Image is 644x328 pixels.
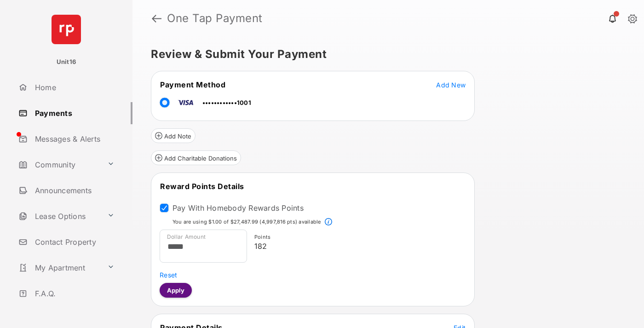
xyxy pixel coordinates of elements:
[172,218,321,226] p: You are using $1.00 of $27,487.99 (4,997,816 pts) available
[254,233,462,241] p: Points
[160,283,192,298] button: Apply
[57,58,76,67] p: Unit16
[15,154,103,176] a: Community
[15,282,132,305] a: F.A.Q.
[436,81,466,89] span: Add New
[15,102,132,124] a: Payments
[15,128,132,150] a: Messages & Alerts
[151,49,618,60] h5: Review & Submit Your Payment
[160,270,177,279] button: Reset
[160,271,177,279] span: Reset
[151,150,241,165] button: Add Charitable Donations
[167,13,263,24] strong: One Tap Payment
[160,80,225,89] span: Payment Method
[160,182,244,191] span: Reward Points Details
[436,80,466,89] button: Add New
[52,15,81,44] img: svg+xml;base64,PHN2ZyB4bWxucz0iaHR0cDovL3d3dy53My5vcmcvMjAwMC9zdmciIHdpZHRoPSI2NCIgaGVpZ2h0PSI2NC...
[15,179,132,201] a: Announcements
[202,99,251,106] span: ••••••••••••1001
[15,257,103,279] a: My Apartment
[172,203,304,213] label: Pay With Homebody Rewards Points
[15,76,132,98] a: Home
[151,128,195,143] button: Add Note
[15,205,103,227] a: Lease Options
[15,231,132,253] a: Contact Property
[254,241,462,252] p: 182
